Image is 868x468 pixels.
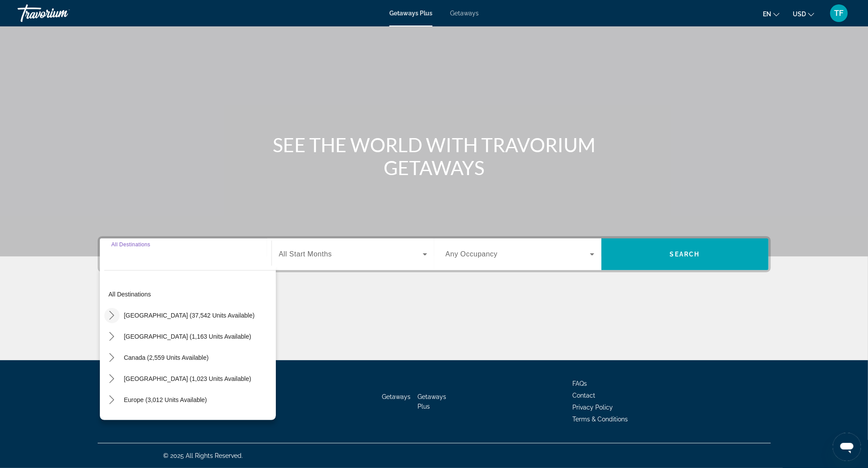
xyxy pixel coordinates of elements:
button: Toggle Canada (2,559 units available) submenu [104,350,120,366]
h1: SEE THE WORLD WITH TRAVORIUM GETAWAYS [269,133,599,179]
button: Toggle Australia (218 units available) submenu [104,413,120,429]
button: Select destination: All destinations [104,286,276,302]
button: Toggle United States (37,542 units available) submenu [104,308,120,323]
a: Privacy Policy [573,404,613,411]
span: en [763,11,771,18]
div: Destination options [100,266,276,420]
button: Toggle Europe (3,012 units available) submenu [104,392,120,408]
a: FAQs [573,380,587,387]
span: All Start Months [279,250,332,258]
span: [GEOGRAPHIC_DATA] (1,023 units available) [124,375,251,382]
button: Select destination: Europe (3,012 units available) [120,392,212,408]
button: Select destination: Canada (2,559 units available) [120,350,213,366]
span: Canada (2,559 units available) [124,354,209,361]
button: Change currency [793,7,814,20]
button: Search [601,238,769,270]
span: TF [835,9,844,18]
a: Getaways [450,10,479,17]
button: Change language [763,7,780,20]
a: Getaways [382,393,410,400]
div: Search widget [100,238,769,270]
span: All destinations [109,291,151,298]
a: Getaways Plus [389,10,432,17]
span: Europe (3,012 units available) [124,396,207,403]
input: Select destination [111,249,260,260]
button: Select destination: Australia (218 units available) [120,413,251,429]
a: Getaways Plus [418,393,446,410]
button: Toggle Mexico (1,163 units available) submenu [104,329,120,344]
span: All Destinations [111,241,150,247]
button: Select destination: Caribbean & Atlantic Islands (1,023 units available) [120,371,256,387]
iframe: Button to launch messaging window [833,433,861,461]
a: Travorium [18,2,106,25]
button: Select destination: United States (37,542 units available) [120,307,259,323]
span: Any Occupancy [446,250,498,258]
span: USD [793,11,806,18]
span: Search [670,251,700,258]
span: [GEOGRAPHIC_DATA] (37,542 units available) [124,312,255,319]
a: Terms & Conditions [573,416,628,423]
span: [GEOGRAPHIC_DATA] (1,163 units available) [124,333,251,340]
a: Contact [573,392,596,399]
button: Select destination: Mexico (1,163 units available) [120,329,256,344]
button: User Menu [828,4,850,22]
span: © 2025 All Rights Reserved. [164,452,243,459]
button: Toggle Caribbean & Atlantic Islands (1,023 units available) submenu [104,371,120,387]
